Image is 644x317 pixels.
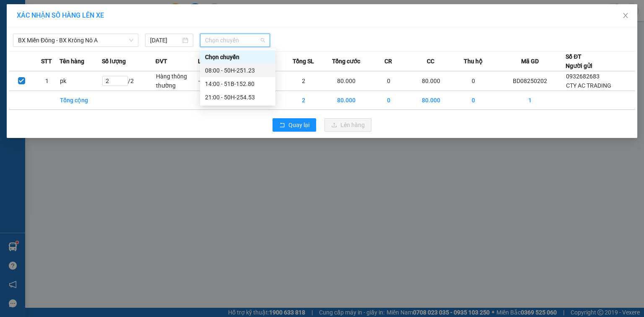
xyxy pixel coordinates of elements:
td: Tổng cộng [60,91,102,110]
img: logo [8,19,19,40]
div: 08:00 - 50H-251.23 [205,66,270,75]
td: 1 [494,91,566,110]
td: 80.000 [410,91,452,110]
span: Chọn chuyến [205,34,265,47]
strong: BIÊN NHẬN GỬI HÀNG HOÁ [29,50,97,57]
span: CTY AC TRADING [566,82,611,89]
span: PV Bình Dương [29,59,57,63]
td: 1 [34,71,60,91]
span: Loại hàng [198,57,224,66]
span: BX Miền Đông - BX Krông Nô A [18,34,133,47]
button: rollbackQuay lại [273,118,316,132]
span: Nơi nhận: [64,58,78,70]
span: Thu hộ [464,57,483,66]
span: up [121,77,126,82]
button: uploadLên hàng [325,118,371,132]
span: CC [427,57,434,66]
span: rollback [279,122,285,129]
td: / 2 [102,71,155,91]
td: 80.000 [410,71,452,91]
span: STT [41,57,52,66]
div: 21:00 - 50H-254.53 [205,93,270,102]
span: Quay lại [288,120,309,130]
input: 12/08/2025 [150,36,181,45]
strong: CÔNG TY TNHH [GEOGRAPHIC_DATA] 214 QL13 - P.26 - Q.BÌNH THẠNH - TP HCM 1900888606 [22,13,68,45]
td: 0 [452,71,494,91]
span: Increase Value [118,76,127,81]
span: 0932682683 [566,73,600,80]
td: 80.000 [325,91,367,110]
span: CR [384,57,392,66]
span: Nơi gửi: [8,58,17,70]
span: Tổng cước [332,57,360,66]
td: 2 [283,91,325,110]
span: close [622,12,629,19]
td: 2 [283,71,325,91]
span: BD08250202 [84,31,118,38]
button: Close [614,4,637,28]
span: PV [PERSON_NAME] [84,59,117,68]
td: --- [198,71,240,91]
span: down [121,81,126,86]
td: pk [60,71,102,91]
td: 0 [367,71,410,91]
span: Tên hàng [60,57,84,66]
span: Decrease Value [118,81,127,86]
td: BD08250202 [494,71,566,91]
td: 0 [367,91,410,110]
td: 80.000 [325,71,367,91]
span: Số lượng [102,57,126,66]
span: Tổng SL [293,57,314,66]
td: 0 [452,91,494,110]
td: Hàng thông thường [156,71,198,91]
div: Chọn chuyến [200,50,275,64]
span: ĐVT [156,57,167,66]
span: Mã GD [521,57,539,66]
div: 14:00 - 51B-152.80 [205,79,270,88]
span: 08:21:06 [DATE] [80,38,118,44]
div: Chọn chuyến [205,52,270,62]
span: XÁC NHẬN SỐ HÀNG LÊN XE [17,11,104,19]
div: Số ĐT Người gửi [566,52,592,70]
